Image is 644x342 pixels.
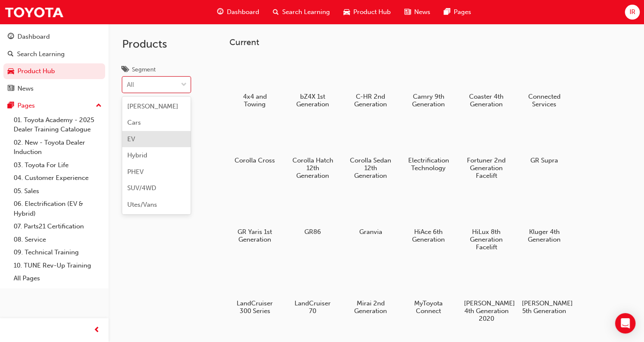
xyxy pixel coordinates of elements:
[406,228,451,243] h5: HiAce 6th Generation
[127,119,141,126] span: Cars
[10,197,105,220] a: 06. Electrification (EV & Hybrid)
[229,118,280,167] a: Corolla Cross
[10,220,105,233] a: 07. Parts21 Certification
[290,157,335,180] h5: Corolla Hatch 12th Generation
[127,201,157,208] span: Utes/Vans
[461,54,512,111] a: Coaster 4th Generation
[625,5,640,20] button: IR
[127,184,156,192] span: SUV/4WD
[181,80,187,91] span: down-icon
[290,228,335,236] h5: GR86
[454,7,471,17] span: Pages
[343,7,350,17] span: car-icon
[403,261,454,318] a: MyToyota Connect
[3,46,105,62] a: Search Learning
[522,157,567,164] h5: GR Supra
[522,299,567,315] h5: [PERSON_NAME] 5th Generation
[337,3,398,21] a: car-iconProduct Hub
[519,189,570,246] a: Kluger 4th Generation
[10,114,105,136] a: 01. Toyota Academy - 2025 Dealer Training Catalogue
[519,261,570,318] a: [PERSON_NAME] 5th Generation
[17,49,65,59] div: Search Learning
[3,27,105,98] button: DashboardSearch LearningProduct HubNews
[3,29,105,45] a: Dashboard
[345,54,396,111] a: C-HR 2nd Generation
[287,54,338,111] a: bZ4X 1st Generation
[629,7,635,17] span: IR
[290,93,335,108] h5: bZ4X 1st Generation
[348,299,393,315] h5: Mirai 2nd Generation
[3,81,105,97] a: News
[287,261,338,318] a: LandCruiser 70
[17,32,50,42] div: Dashboard
[3,98,105,114] button: Pages
[461,261,512,325] a: [PERSON_NAME] 4th Generation 2020
[522,228,567,243] h5: Kluger 4th Generation
[229,54,280,111] a: 4x4 and Towing
[122,66,129,74] span: tags-icon
[345,118,396,182] a: Corolla Sedan 12th Generation
[414,7,430,17] span: News
[232,93,277,108] h5: 4x4 and Towing
[127,135,135,143] span: EV
[4,3,64,22] img: Trak
[232,157,277,164] h5: Corolla Cross
[122,37,191,51] h2: Products
[404,7,411,17] span: news-icon
[615,313,635,333] div: Open Intercom Messenger
[464,299,509,322] h5: [PERSON_NAME] 4th Generation 2020
[345,261,396,318] a: Mirai 2nd Generation
[348,157,393,180] h5: Corolla Sedan 12th Generation
[348,228,393,236] h5: Granvia
[287,118,338,182] a: Corolla Hatch 12th Generation
[461,189,512,254] a: HiLux 8th Generation Facelift
[273,7,279,17] span: search-icon
[17,101,35,111] div: Pages
[8,85,14,93] span: news-icon
[8,33,14,41] span: guage-icon
[10,185,105,198] a: 05. Sales
[127,168,143,176] span: PHEV
[10,233,105,246] a: 08. Service
[10,259,105,272] a: 10. TUNE Rev-Up Training
[229,189,280,246] a: GR Yaris 1st Generation
[398,3,437,21] a: news-iconNews
[519,118,570,167] a: GR Supra
[461,118,512,182] a: Fortuner 2nd Generation Facelift
[10,136,105,159] a: 02. New - Toyota Dealer Induction
[227,7,259,17] span: Dashboard
[403,54,454,111] a: Camry 9th Generation
[444,7,450,17] span: pages-icon
[464,228,509,251] h5: HiLux 8th Generation Facelift
[522,93,567,108] h5: Connected Services
[10,159,105,172] a: 03. Toyota For Life
[94,325,100,336] span: prev-icon
[8,102,14,110] span: pages-icon
[287,189,338,239] a: GR86
[10,171,105,185] a: 04. Customer Experience
[8,68,14,75] span: car-icon
[406,93,451,108] h5: Camry 9th Generation
[210,3,266,21] a: guage-iconDashboard
[127,103,178,110] span: [PERSON_NAME]
[345,189,396,239] a: Granvia
[10,272,105,285] a: All Pages
[290,299,335,315] h5: LandCruiser 70
[17,84,34,94] div: News
[403,118,454,175] a: Electrification Technology
[217,7,223,17] span: guage-icon
[96,100,102,111] span: up-icon
[519,54,570,111] a: Connected Services
[353,7,391,17] span: Product Hub
[437,3,478,21] a: pages-iconPages
[464,93,509,108] h5: Coaster 4th Generation
[348,93,393,108] h5: C-HR 2nd Generation
[282,7,330,17] span: Search Learning
[127,80,134,90] div: All
[232,299,277,315] h5: LandCruiser 300 Series
[229,37,630,47] h3: Current
[464,157,509,180] h5: Fortuner 2nd Generation Facelift
[232,228,277,243] h5: GR Yaris 1st Generation
[266,3,337,21] a: search-iconSearch Learning
[406,299,451,315] h5: MyToyota Connect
